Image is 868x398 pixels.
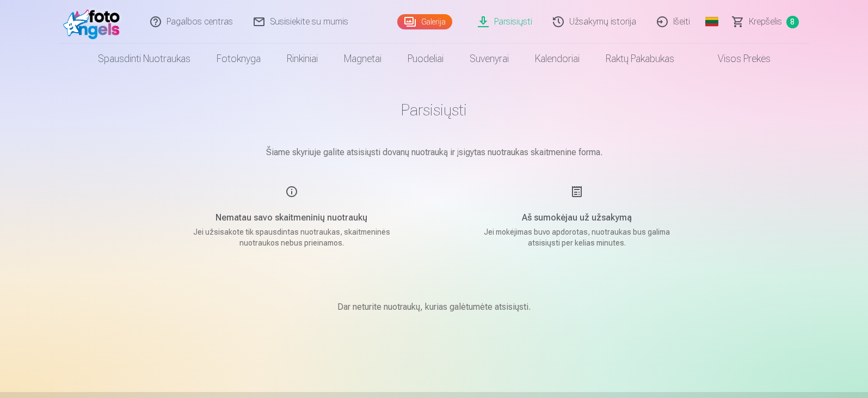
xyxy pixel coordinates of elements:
h5: Nematau savo skaitmeninių nuotraukų [188,211,395,224]
p: Dar neturite nuotraukų, kurias galėtumėte atsisiųsti. [337,301,531,314]
a: Galerija [397,14,452,29]
a: Raktų pakabukas [593,44,687,74]
p: Jei užsisakote tik spausdintas nuotraukas, skaitmeninės nuotraukos nebus prieinamos. [188,226,395,248]
a: Puodeliai [395,44,457,74]
a: Spausdinti nuotraukas [85,44,204,74]
a: Fotoknyga [204,44,274,74]
p: Jei mokėjimas buvo apdorotas, nuotraukas bus galima atsisiųsti per kelias minutes. [473,226,680,248]
h5: Aš sumokėjau už užsakymą [473,211,680,224]
a: Suvenyrai [457,44,522,74]
a: Kalendoriai [522,44,593,74]
img: /fa2 [63,4,126,39]
h1: Parsisiųsti [162,100,706,120]
a: Rinkiniai [274,44,331,74]
a: Magnetai [331,44,395,74]
span: Krepšelis [749,15,782,28]
a: Visos prekės [687,44,784,74]
p: Šiame skyriuje galite atsisiųsti dovanų nuotrauką ir įsigytas nuotraukas skaitmenine forma. [162,146,706,159]
span: 8 [786,16,799,28]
